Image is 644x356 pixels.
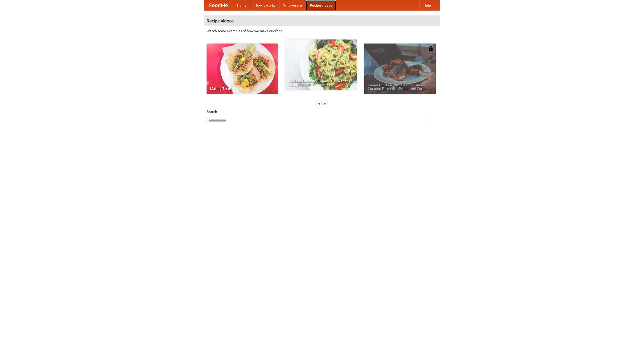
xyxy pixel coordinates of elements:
img: 483408.png [428,46,433,51]
a: How it works [251,0,279,10]
p: Watch some examples of how we make our food! [207,28,437,33]
span: An Easy, Summery Tomato Pasta That's Ready for Fall [289,79,353,86]
a: Who we are [279,0,306,10]
a: FoodMe [204,0,233,10]
a: Help [419,0,435,10]
a: Making Tacos [207,44,278,94]
span: Making Tacos [210,87,274,90]
a: Home [233,0,251,10]
div: » [323,100,327,107]
div: « [317,100,321,107]
a: An Easy, Summery Tomato Pasta That's Ready for Fall [285,39,357,90]
a: Recipe videos [306,0,336,10]
h5: Search [207,109,437,114]
h4: Recipe videos [204,16,440,26]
